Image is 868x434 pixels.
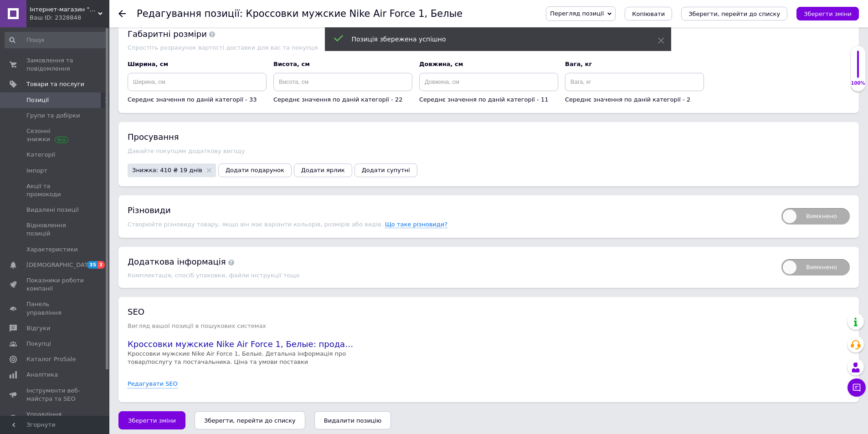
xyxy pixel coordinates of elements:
button: Зберегти, перейти до списку [195,411,305,429]
div: Ваш ID: 2328848 [30,14,109,22]
input: Вага, кг [565,73,704,91]
span: Інструменти веб-майстра та SEO [26,387,84,403]
div: 100% [851,80,865,87]
button: Додати супутні [354,163,417,177]
span: Товари та послуги [26,80,84,88]
button: Зберегти, перейти до списку [681,7,787,20]
span: Що таке різновиди? [385,221,448,228]
span: Вага, кг [565,61,592,67]
h2: Кроссовки мужские Nike Air Force 1, Белые: продаж, ціна у [GEOGRAPHIC_DATA] кросівки та кеди від ... [128,338,355,350]
span: Видалити позицію [324,417,381,424]
p: Кроссовки мужские Nike Air Force 1, Белые. Детальна інформація про товар/послугу та постачальника... [128,350,355,366]
span: Категорії [26,151,55,159]
span: Позиції [26,96,49,104]
span: Створюйте різновиду товару, якщо він має варіанти кольорів, розмірів або видів. [128,221,385,228]
span: Відгуки [26,324,50,332]
button: Чат з покупцем [847,378,866,397]
div: Повернутися назад [118,10,126,17]
i: Зберегти, перейти до списку [204,417,296,424]
span: Додати подарунок [226,167,284,174]
div: Габаритні розміри [128,28,850,40]
div: Спростіть розрахунок вартості доставки для вас та покупця [128,44,850,51]
span: Вимкнено [781,259,850,276]
span: Групи та добірки [26,112,80,120]
span: Ширина, см [128,61,168,67]
span: Висота, см [273,61,310,67]
button: Додати ярлик [294,163,352,177]
button: Додати подарунок [218,163,292,177]
span: [DEMOGRAPHIC_DATA] [26,261,94,269]
div: Комплектація, спосіб упаковки, файли інструкції тощо [128,272,772,279]
span: Додати ярлик [301,167,345,174]
span: Видалені позиції [26,206,79,214]
div: Середнє значення по даній категорії - 22 [273,96,412,104]
div: Додаткова інформація [128,256,772,267]
span: Управління сайтом [26,410,84,427]
span: Каталог ProSale [26,355,76,363]
a: Редагувати SEO [128,380,178,388]
span: Імпорт [26,167,47,175]
span: Аналітика [26,371,58,379]
span: Перегляд позиції [550,10,604,17]
span: Відновлення позицій [26,221,84,238]
span: 35 [87,261,98,269]
span: Панель управління [26,300,84,317]
div: Середнє значення по даній категорії - 33 [128,96,267,104]
span: Довжина, см [419,61,463,67]
i: Зберегти зміни [804,10,852,17]
input: Довжина, см [419,73,558,91]
div: Різновиди [128,204,772,216]
div: 100% Якість заповнення [850,46,866,92]
button: Зберегти зміни [118,411,185,429]
p: Вигляд вашої позиції в пошукових системах [128,322,850,329]
input: Пошук [5,32,108,48]
span: Копіювати [632,10,665,17]
span: Характеристики [26,245,78,254]
span: Зберегти зміни [128,417,176,424]
h2: SEO [128,306,850,317]
div: Позиція збережена успішно [352,35,635,44]
div: Просування [128,131,850,143]
h1: Редагування позиції: Кроссовки мужские Nike Air Force 1, Белые [137,8,462,19]
span: Сезонні знижки [26,127,84,143]
span: Вимкнено [781,208,850,225]
input: Ширина, см [128,73,267,91]
i: Зберегти, перейти до списку [688,10,780,17]
button: Зберегти зміни [796,7,859,20]
div: Давайте покупцям додаткову вигоду [128,148,850,154]
button: Видалити позицію [314,411,391,429]
span: Показники роботи компанії [26,276,84,293]
span: Додати супутні [362,167,410,174]
span: Знижка: 410 ₴ 19 днів [132,167,202,173]
span: Інтернет-магазин "Streetmoda" [30,5,98,14]
div: Середнє значення по даній категорії - 2 [565,96,704,104]
button: Копіювати [625,7,672,20]
input: Висота, см [273,73,412,91]
span: 3 [98,261,105,269]
span: Замовлення та повідомлення [26,56,84,73]
span: Акції та промокоди [26,182,84,199]
span: Покупці [26,340,51,348]
div: Середнє значення по даній категорії - 11 [419,96,558,104]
